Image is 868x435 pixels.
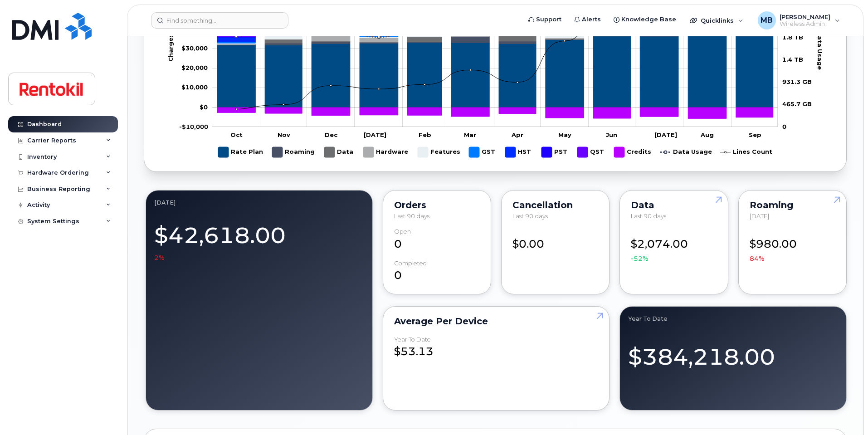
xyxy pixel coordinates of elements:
span: Last 90 days [512,212,548,220]
g: Rate Plan [217,36,773,108]
span: -52% [631,254,649,263]
span: Support [536,15,561,24]
div: $980.00 [750,228,835,263]
span: MB [761,15,773,26]
g: QST [577,143,605,161]
g: Features [418,143,460,161]
tspan: [DATE] [364,131,386,138]
div: completed [394,260,427,267]
g: PST [541,143,568,161]
tspan: Charges [167,34,174,62]
input: Find something... [151,12,288,29]
tspan: Feb [419,131,431,138]
div: Year to Date [394,336,431,343]
g: Credits [614,143,651,161]
span: Wireless Admin [780,20,830,28]
g: $0 [179,123,208,130]
tspan: Sep [749,131,761,138]
tspan: Mar [464,131,476,138]
g: Data Usage [660,143,712,161]
tspan: $20,000 [181,64,208,71]
div: Average per Device [394,318,599,325]
div: Cancellation [512,201,598,209]
tspan: Data Usage [816,31,824,70]
tspan: Apr [511,131,523,138]
tspan: Aug [700,131,714,138]
g: $0 [181,84,208,91]
tspan: -$10,000 [179,123,208,130]
div: Year to Date [628,315,838,322]
div: September 2025 [154,199,364,206]
div: $2,074.00 [631,228,717,263]
div: Data [631,201,717,209]
tspan: $10,000 [181,84,208,91]
div: $42,618.00 [154,217,364,263]
div: $0.00 [512,228,598,252]
tspan: Dec [325,131,338,138]
div: 0 [394,260,480,283]
tspan: 0 [782,123,786,130]
span: Alerts [582,15,601,24]
span: Last 90 days [394,212,429,220]
tspan: 931.3 GB [782,78,812,85]
g: Rate Plan [218,143,263,161]
tspan: [DATE] [654,131,677,138]
tspan: May [558,131,571,138]
div: Quicklinks [683,11,750,29]
div: $384,218.00 [628,333,838,373]
tspan: Oct [230,131,243,138]
div: Open [394,228,411,235]
g: GST [469,143,496,161]
g: HST [505,143,532,161]
div: 0 [394,228,480,252]
g: Lines Count [720,143,772,161]
div: Malorie Bell [751,11,846,29]
span: Quicklinks [701,17,734,24]
span: Last 90 days [631,212,666,220]
g: $0 [181,44,208,52]
span: [PERSON_NAME] [780,13,830,20]
g: $0 [181,64,208,71]
a: Support [522,10,568,29]
g: Hardware [363,143,409,161]
tspan: $0 [200,103,208,111]
span: 84% [750,254,765,263]
tspan: Nov [278,131,290,138]
span: 2% [154,253,165,262]
span: [DATE] [750,212,769,220]
div: $53.13 [394,336,599,360]
a: Alerts [568,10,607,29]
g: Legend [218,143,772,161]
span: Knowledge Base [621,15,676,24]
a: Knowledge Base [607,10,683,29]
tspan: 465.7 GB [782,101,812,108]
tspan: 1.8 TB [782,34,803,41]
g: Data [324,143,354,161]
tspan: $30,000 [181,44,208,52]
g: Credits [217,108,773,118]
g: Roaming [272,143,315,161]
div: Roaming [750,201,835,209]
div: Orders [394,201,480,209]
g: Roaming [217,34,773,45]
tspan: Jun [606,131,617,138]
tspan: 1.4 TB [782,56,803,63]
